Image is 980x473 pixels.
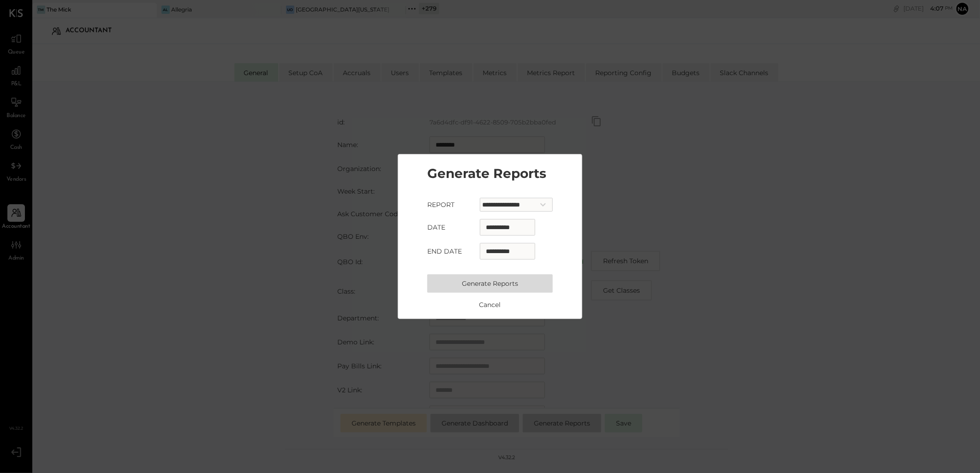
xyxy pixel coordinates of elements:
button: Cancel [407,300,573,309]
h3: Generate Reports [427,164,553,183]
label: End Date [427,247,467,256]
label: Report [427,200,467,209]
label: Date [427,223,467,232]
button: Generate Reports [427,274,553,293]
